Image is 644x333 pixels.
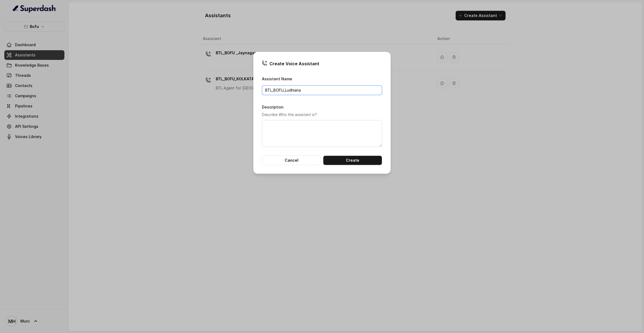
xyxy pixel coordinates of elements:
button: Create [323,155,382,165]
button: Cancel [262,155,321,165]
p: Describe Who the assistant is? [262,111,382,118]
h2: Create Voice Assistant [262,60,382,67]
label: Assistant Name [262,77,292,81]
label: Description [262,105,284,109]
